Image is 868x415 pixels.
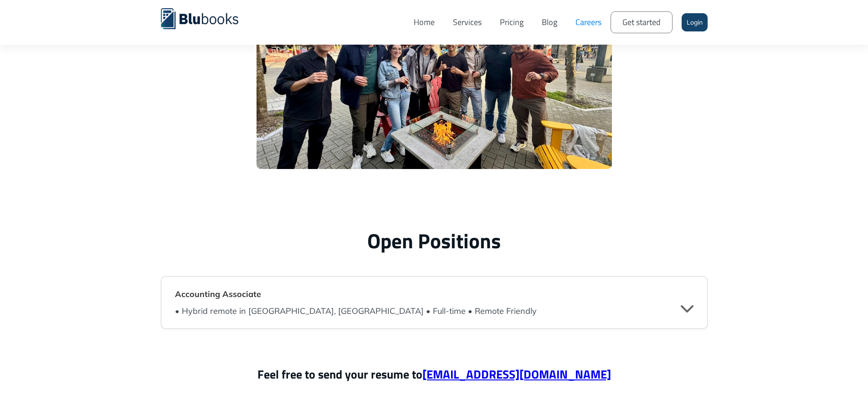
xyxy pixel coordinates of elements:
[175,289,261,299] strong: Accounting Associate
[161,7,252,29] a: home
[405,7,444,38] a: Home
[566,7,611,38] a: Careers
[491,7,533,38] a: Pricing
[161,228,708,253] h2: Open Positions
[681,301,693,315] div: 
[682,13,708,31] a: Login
[611,11,673,33] a: Get started
[533,7,566,38] a: Blog
[161,365,708,384] p: Feel free to send your resume to
[422,365,611,383] a: [EMAIL_ADDRESS][DOMAIN_NAME]
[444,7,491,38] a: Services
[175,305,537,318] div: • Hybrid remote in [GEOGRAPHIC_DATA], [GEOGRAPHIC_DATA] • Full-time • Remote Friendly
